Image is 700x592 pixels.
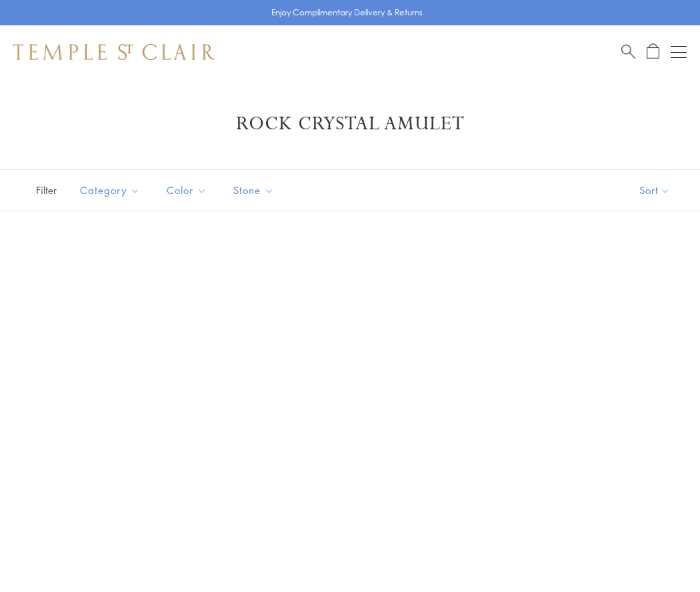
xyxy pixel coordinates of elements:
[621,43,635,60] a: Search
[70,175,150,205] button: Category
[227,182,284,199] span: Stone
[33,112,667,136] h1: Rock Crystal Amulet
[271,6,423,19] p: Enjoy Complimentary Delivery & Returns
[671,44,687,60] button: Open navigation
[609,170,700,211] button: Show sort by
[157,175,217,205] button: Color
[647,43,659,60] a: Open Shopping Bag
[13,44,215,60] img: Temple St. Clair
[73,182,150,199] span: Category
[160,182,217,199] span: Color
[223,175,284,205] button: Stone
